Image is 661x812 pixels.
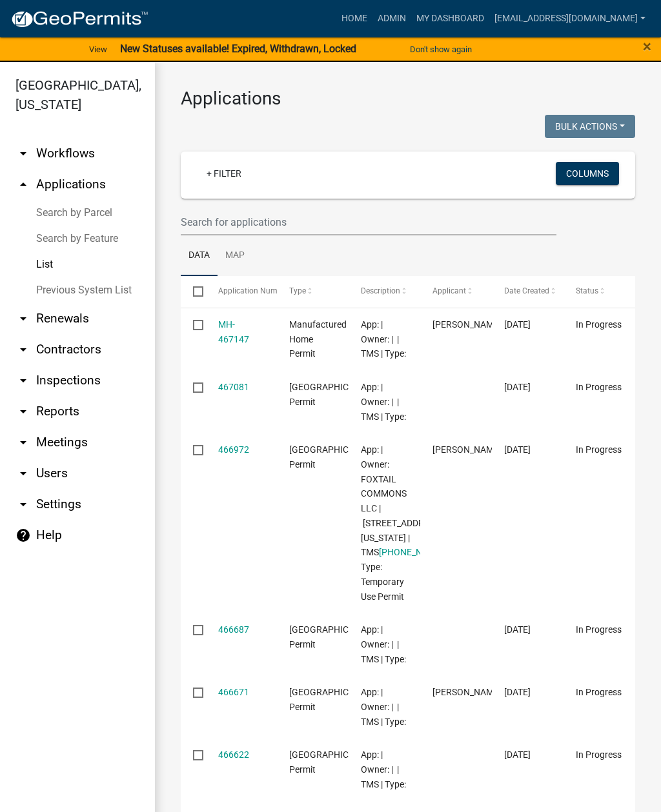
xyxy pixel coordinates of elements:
a: [PHONE_NUMBER] [379,547,455,557]
a: My Dashboard [411,6,489,31]
span: App: | Owner: | | TMS | Type: [361,624,406,664]
span: Applicant [432,286,466,295]
span: App: | Owner: | | TMS | Type: [361,687,406,727]
a: 466622 [218,749,249,760]
a: MH-467147 [218,319,249,344]
span: 08/21/2025 [504,319,531,330]
span: In Progress [576,749,622,760]
a: [EMAIL_ADDRESS][DOMAIN_NAME] [489,6,651,31]
i: arrow_drop_down [15,311,31,326]
span: 08/20/2025 [504,749,531,760]
datatable-header-cell: Application Number [205,276,277,307]
a: View [84,39,112,60]
a: Home [336,6,372,31]
a: 467081 [218,382,249,392]
i: help [15,528,31,543]
i: arrow_drop_up [15,177,31,192]
span: App: | Owner: | | TMS | Type: [361,382,406,422]
span: × [643,37,651,55]
datatable-header-cell: Type [277,276,349,307]
span: In Progress [576,444,622,455]
span: In Progress [576,687,622,697]
span: Jasper County Building Permit [289,624,376,649]
i: arrow_drop_down [15,497,31,512]
strong: New Statuses available! Expired, Withdrawn, Locked [120,43,356,55]
button: Close [643,39,651,54]
span: 08/20/2025 [504,382,531,392]
datatable-header-cell: Select [181,276,205,307]
span: Type [289,286,306,295]
a: Map [218,235,252,277]
a: + Filter [196,162,252,185]
span: 08/20/2025 [504,624,531,635]
span: Description [361,286,400,295]
span: Jasper County Building Permit [289,687,376,712]
span: Status [576,286,598,295]
button: Bulk Actions [545,115,635,138]
span: ANGELA [432,319,502,330]
input: Search for applications [181,209,556,235]
span: Jasper County Building Permit [289,382,376,407]
datatable-header-cell: Date Created [492,276,564,307]
a: Admin [372,6,411,31]
span: In Progress [576,319,622,330]
i: arrow_drop_down [15,435,31,450]
span: Date Created [504,286,549,295]
span: In Progress [576,624,622,635]
span: ANGELA [432,687,502,697]
a: 466687 [218,624,249,635]
datatable-header-cell: Status [563,276,635,307]
i: arrow_drop_down [15,466,31,481]
i: arrow_drop_down [15,373,31,388]
span: App: | Owner: FOXTAIL COMMONS LLC | 6 Leatherback Lane Ridgeland South Carolina | TMS 081-00-03-0... [361,444,457,602]
button: Columns [556,162,619,185]
i: arrow_drop_down [15,404,31,419]
span: 08/20/2025 [504,687,531,697]
span: Preston Parfitt [432,444,502,455]
span: In Progress [576,382,622,392]
button: Don't show again [405,39,477,60]
span: Manufactured Home Permit [289,319,347,359]
a: 466671 [218,687,249,697]
i: arrow_drop_down [15,342,31,357]
span: Application Number [218,286,289,295]
span: Jasper County Building Permit [289,749,376,775]
span: 08/20/2025 [504,444,531,455]
span: App: | Owner: | | TMS | Type: [361,319,406,359]
a: 466972 [218,444,249,455]
i: arrow_drop_down [15,146,31,161]
a: Data [181,235,218,277]
datatable-header-cell: Applicant [420,276,492,307]
span: App: | Owner: | | TMS | Type: [361,749,406,789]
span: Jasper County Building Permit [289,444,376,470]
datatable-header-cell: Description [349,276,420,307]
h3: Applications [181,88,635,110]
